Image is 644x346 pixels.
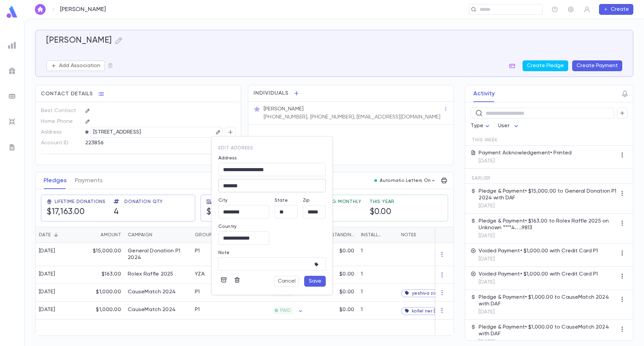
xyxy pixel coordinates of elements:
[274,276,299,287] button: Cancel
[218,146,253,150] span: edit address
[303,198,310,203] label: Zip
[218,198,228,203] label: City
[218,224,236,229] label: Country
[275,198,288,203] label: State
[218,155,237,161] label: Address
[218,250,230,255] label: Note
[304,276,326,287] button: Save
